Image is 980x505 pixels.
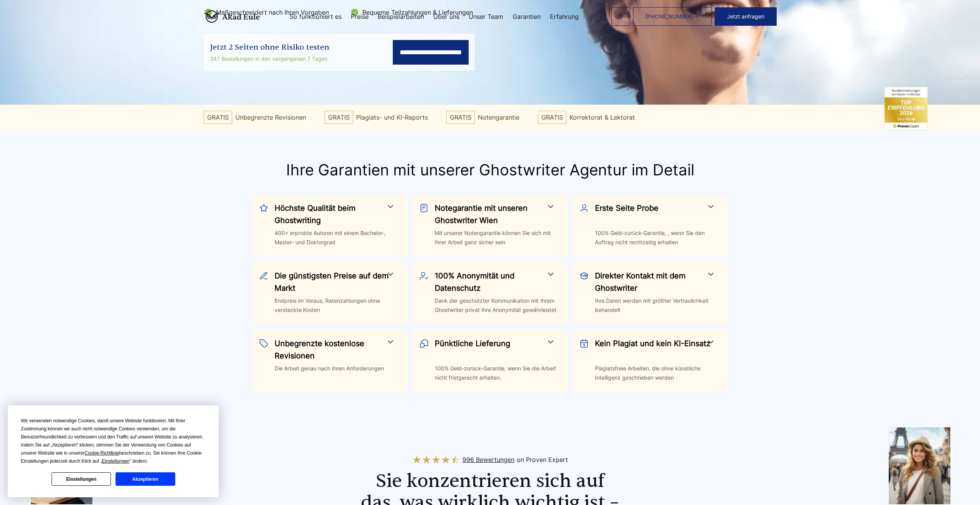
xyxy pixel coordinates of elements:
[595,202,712,227] h3: Erste Seite Probe
[435,270,552,294] h3: 100% Anonymität und Datenschutz
[435,337,552,362] h3: Pünktliche Lieferung
[275,364,401,382] div: Die Arbeit genau nach Ihren Anforderungen
[259,339,268,348] img: Unbegrenzte kostenlose Revisionen
[580,203,589,213] img: Erste Seite Probe
[433,13,459,20] a: Über uns
[595,270,712,294] h3: Direkter Kontakt mit dem Ghostwriter
[550,13,579,20] a: Erfahrung
[419,271,429,280] img: 100% Anonymität und Datenschutz
[378,13,424,20] a: Beispielarbeiten
[235,111,306,123] span: Unbegrenzte Revisionen
[618,13,624,20] img: email
[325,111,353,124] span: GRATIS
[210,54,329,63] div: 347 Bestellungen in den vergangenen 7 Tagen
[469,13,503,20] a: Unser Team
[21,417,206,465] div: Wir verwenden notwendige Cookies, damit unsere Website funktioniert. Mit Ihrer Zustimmung können ...
[275,270,392,294] h3: Die günstigsten Preise auf dem Markt
[595,228,721,247] div: 100% Geld-zurück-Garantie, , wenn Sie den Auftrag nicht rechtzeitig erhalten
[715,7,777,26] button: Jetzt anfragen
[275,337,392,362] h3: Unbegrenzte kostenlose Revisionen
[633,7,712,26] a: [PHONE_NUMBER]
[435,296,561,315] div: Dank der geschützter Kommunikation mit Ihrem Ghostwriter privat Ihre Anonymität gewährleistet
[290,13,342,20] a: So funktioniert es
[580,271,589,280] img: Direkter Kontakt mit dem Ghostwriter
[356,111,428,123] span: Plagiats- und KI-Reports
[204,111,232,124] span: GRATIS
[351,13,369,20] a: Preise
[8,405,219,497] div: Cookie Consent Prompt
[259,203,268,213] img: Höchste Qualität beim Ghostwriting
[595,296,721,315] div: Ihre Daten werden mit größter Vertraulichkeit behandelt
[645,13,693,20] span: [PHONE_NUMBER]
[210,41,329,53] div: Jetzt 2 Seiten ohne Risiko testen
[102,458,129,464] span: Einstellungen
[419,203,429,213] img: Notegarantie mit unseren Ghostwriter Wien
[435,202,552,227] h3: Notegarantie mit unseren Ghostwriter Wien
[275,228,401,247] div: 400+ erprobte Autoren mit einem Bachelor-, Master- und Doktorgrad
[889,427,950,504] img: img6
[595,337,712,362] h3: Kein Plagiat und kein KI-Einsatz
[275,202,392,227] h3: Höchste Qualität beim Ghostwriting
[513,13,541,20] a: Garantien
[478,111,519,123] span: Notengarantie
[446,111,475,124] span: GRATIS
[204,10,260,23] img: logo
[570,111,635,123] span: Korrektorat & Lektorat
[259,271,268,280] img: Die günstigsten Preise auf dem Markt
[275,296,401,315] div: Endpreis im Voraus, Ratenzahlungen ohne versteckte Kosten
[52,472,111,486] button: Einstellungen
[435,228,561,247] div: Mit unserer Notengarantie können Sie sich mit Ihrer Arbeit ganz sicher sein
[204,161,777,179] h2: Ihre Garantien mit unserer Ghostwriter Agentur im Detail
[538,111,566,124] span: GRATIS
[412,453,568,466] a: 996 Bewertungenon Proven Expert
[580,339,589,348] img: Kein Plagiat und kein KI-Einsatz
[419,339,429,348] img: Pünktliche Lieferung
[595,364,721,382] div: Plagiatsfreie Arbeiten, die ohne künstliche Intelligenz geschrieben werden
[435,364,561,382] div: 100% Geld-zurück-Garantie, wenn Sie die Arbeit nicht fristgerecht erhalten.
[462,453,514,466] span: 996 Bewertungen
[85,450,119,456] span: Cookie-Richtlinie
[116,472,175,486] button: Akzeptieren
